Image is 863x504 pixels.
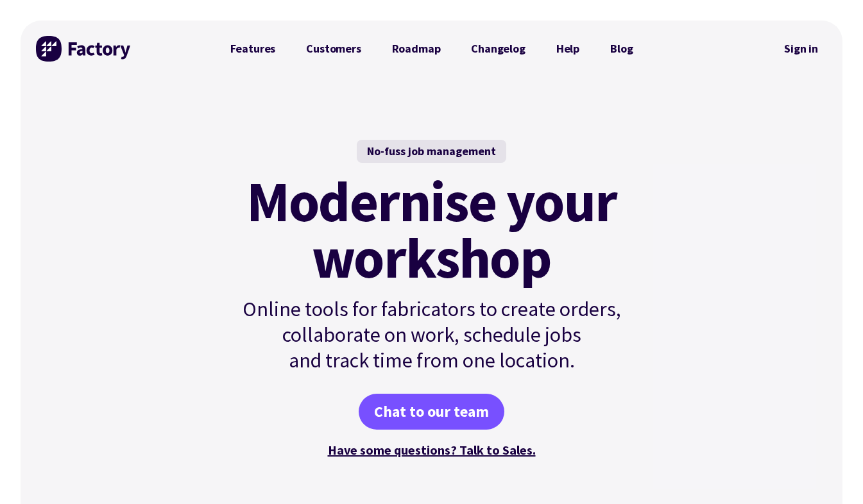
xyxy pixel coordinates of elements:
[357,140,506,163] div: No-fuss job management
[359,394,504,430] a: Chat to our team
[456,36,540,62] a: Changelog
[775,34,827,63] nav: Secondary Navigation
[541,36,595,62] a: Help
[215,36,291,62] a: Features
[291,36,376,62] a: Customers
[215,36,649,62] nav: Primary Navigation
[246,173,617,286] mark: Modernise your workshop
[775,34,827,63] a: Sign in
[215,296,649,373] p: Online tools for fabricators to create orders, collaborate on work, schedule jobs and track time ...
[799,442,863,504] iframe: Chat Widget
[595,36,648,62] a: Blog
[328,442,536,458] a: Have some questions? Talk to Sales.
[36,36,132,62] img: Factory
[377,36,456,62] a: Roadmap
